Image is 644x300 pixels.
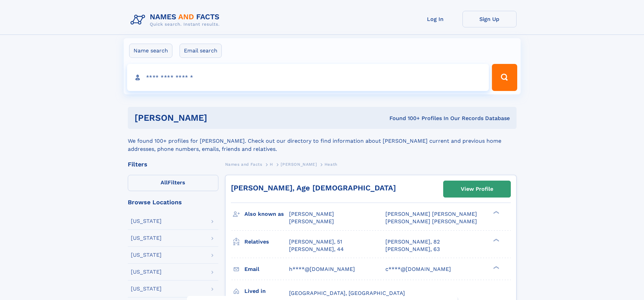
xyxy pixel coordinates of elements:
h3: Also known as [244,208,289,220]
div: [US_STATE] [131,252,162,258]
div: Found 100+ Profiles In Our Records Database [298,115,510,122]
a: H [270,160,273,168]
a: Names and Facts [225,160,262,168]
div: Filters [128,161,218,167]
span: Heath [325,162,337,167]
a: [PERSON_NAME], 63 [385,246,440,253]
div: Browse Locations [128,199,218,205]
div: [US_STATE] [131,235,162,241]
div: ❯ [492,265,500,270]
h1: [PERSON_NAME] [135,114,299,122]
label: Filters [128,175,218,191]
h3: Relatives [244,236,289,248]
span: [PERSON_NAME] [281,162,317,167]
a: [PERSON_NAME] [281,160,317,168]
span: [PERSON_NAME] [PERSON_NAME] [385,211,477,217]
div: We found 100+ profiles for [PERSON_NAME]. Check out our directory to find information about [PERS... [128,129,517,153]
a: Log In [408,11,462,27]
a: [PERSON_NAME], 82 [385,238,440,246]
label: Name search [129,44,172,58]
span: [PERSON_NAME] [289,218,334,225]
a: Sign Up [462,11,517,27]
a: [PERSON_NAME], 51 [289,238,342,246]
a: View Profile [444,181,510,197]
span: All [161,179,168,186]
a: [PERSON_NAME], Age [DEMOGRAPHIC_DATA] [231,184,396,192]
span: H [270,162,273,167]
a: [PERSON_NAME], 44 [289,246,344,253]
button: Search Button [492,64,517,91]
span: [PERSON_NAME] [289,211,334,217]
div: [US_STATE] [131,218,162,224]
img: Logo Names and Facts [128,11,225,29]
div: [US_STATE] [131,286,162,292]
div: [US_STATE] [131,269,162,275]
div: View Profile [461,181,493,197]
h3: Lived in [244,285,289,297]
div: ❯ [492,238,500,242]
div: ❯ [492,210,500,215]
input: search input [127,64,489,91]
h3: Email [244,263,289,275]
span: [GEOGRAPHIC_DATA], [GEOGRAPHIC_DATA] [289,290,405,296]
label: Email search [180,44,222,58]
span: [PERSON_NAME] [PERSON_NAME] [385,218,477,225]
